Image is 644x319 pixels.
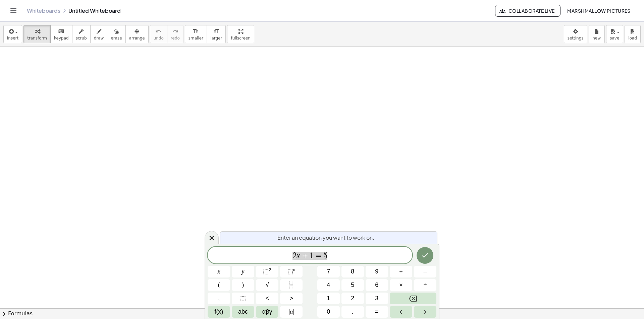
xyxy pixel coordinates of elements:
button: Equals [366,306,388,318]
span: new [592,36,601,41]
span: scrub [76,36,87,41]
span: y [242,267,245,276]
span: Marshmallow Pictures [567,8,631,14]
button: new [589,25,605,43]
button: y [232,266,254,277]
span: erase [111,36,122,41]
span: 5 [323,252,327,260]
button: Minus [414,266,436,277]
button: scrub [72,25,91,43]
span: ÷ [424,281,427,290]
span: √ [266,281,269,290]
i: keyboard [58,27,64,35]
button: Placeholder [232,293,254,304]
button: ( [208,279,230,291]
button: Left arrow [390,306,412,318]
button: keyboardkeypad [50,25,72,43]
span: – [423,267,427,276]
button: Done [417,247,433,264]
button: fullscreen [227,25,254,43]
button: Toggle navigation [8,5,19,16]
span: Enter an equation you want to work on. [277,234,374,242]
span: abc [238,307,248,316]
button: Square root [256,279,278,291]
span: 2 [351,294,354,303]
button: Functions [208,306,230,318]
span: 8 [351,267,354,276]
button: erase [107,25,125,43]
a: Whiteboards [27,7,60,14]
span: 9 [375,267,378,276]
button: 5 [341,279,364,291]
span: larger [210,36,222,41]
button: load [625,25,641,43]
span: > [289,294,293,303]
span: × [399,281,403,290]
span: ( [218,281,220,290]
button: arrange [125,25,149,43]
button: 1 [317,293,340,304]
button: draw [90,25,108,43]
span: 3 [375,294,378,303]
button: Alphabet [232,306,254,318]
span: f(x) [215,307,223,316]
span: | [289,308,290,315]
span: 2 [292,252,297,260]
button: Right arrow [414,306,436,318]
button: , [208,293,230,304]
i: undo [155,27,162,35]
span: draw [94,36,104,41]
span: + [399,267,403,276]
span: Collaborate Live [501,8,554,14]
span: ⬚ [287,268,293,275]
i: redo [172,27,178,35]
span: 4 [327,281,330,290]
button: save [606,25,623,43]
span: < [265,294,269,303]
button: Absolute value [280,306,303,318]
span: undo [154,36,164,41]
button: Backspace [390,293,436,304]
button: . [341,306,364,318]
button: 6 [366,279,388,291]
sup: 2 [269,267,271,272]
button: Marshmallow Pictures [562,5,636,17]
span: + [300,252,310,260]
span: = [314,252,323,260]
button: Plus [390,266,412,277]
span: load [628,36,637,41]
span: x [218,267,220,276]
button: Less than [256,293,278,304]
button: Collaborate Live [495,5,560,17]
button: Fraction [280,279,303,291]
button: 0 [317,306,340,318]
span: save [610,36,619,41]
button: Divide [414,279,436,291]
button: 7 [317,266,340,277]
button: format_sizelarger [207,25,226,43]
button: 4 [317,279,340,291]
button: Squared [256,266,278,277]
span: smaller [189,36,203,41]
button: x [208,266,230,277]
span: ⬚ [240,294,246,303]
span: 1 [310,252,314,260]
button: Greek alphabet [256,306,278,318]
span: 5 [351,281,354,290]
button: settings [564,25,587,43]
i: format_size [193,27,199,35]
button: Times [390,279,412,291]
span: 1 [327,294,330,303]
button: 9 [366,266,388,277]
span: | [293,308,294,315]
span: keypad [54,36,69,41]
span: transform [27,36,47,41]
button: Superscript [280,266,303,277]
span: 6 [375,281,378,290]
button: 3 [366,293,388,304]
span: arrange [129,36,145,41]
span: αβγ [262,307,272,316]
span: , [218,294,220,303]
button: transform [23,25,51,43]
button: insert [3,25,22,43]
